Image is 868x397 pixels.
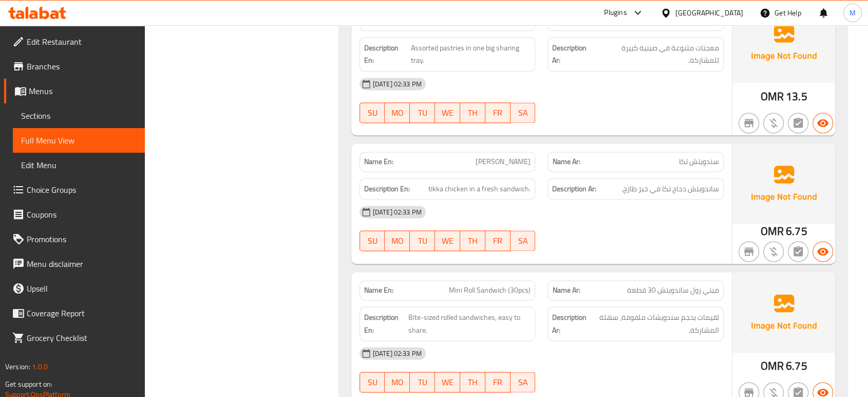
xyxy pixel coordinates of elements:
[364,15,393,26] strong: Name En:
[439,233,456,248] span: WE
[408,311,531,336] span: Bite-sized rolled sandwiches, easy to share.
[21,159,137,171] span: Edit Menu
[21,110,137,122] span: Sections
[389,233,406,248] span: MO
[27,233,137,245] span: Promotions
[435,372,460,392] button: WE
[732,143,835,224] img: Ae5nvW7+0k+MAAAAAElFTkSuQmCC
[786,86,807,106] span: 13.5
[364,375,381,390] span: SU
[439,105,456,120] span: WE
[360,230,385,251] button: SU
[360,372,385,392] button: SU
[552,15,580,26] strong: Name Ar:
[4,251,145,276] a: Menu disclaimer
[511,230,536,251] button: SA
[763,241,784,262] button: Purchased item
[627,285,719,296] span: ميني رول ساندويتش 30 قطعة
[732,272,835,352] img: Ae5nvW7+0k+MAAAAAElFTkSuQmCC
[813,113,833,133] button: Available
[385,102,410,123] button: MO
[485,102,511,123] button: FR
[32,360,48,373] span: 1.0.0
[27,307,137,319] span: Coverage Report
[592,311,719,336] span: لقيمات بحجم سندويشات ملفوفة، سهلة المشاركة.
[364,156,393,167] strong: Name En:
[21,134,137,147] span: Full Menu View
[439,375,456,390] span: WE
[410,230,435,251] button: TU
[4,276,145,301] a: Upsell
[4,202,145,227] a: Coupons
[414,105,431,120] span: TU
[515,233,532,248] span: SA
[27,184,137,196] span: Choice Groups
[364,105,381,120] span: SU
[369,79,426,89] span: [DATE] 02:33 PM
[414,375,431,390] span: TU
[27,332,137,344] span: Grocery Checklist
[788,241,808,262] button: Not has choices
[552,183,596,195] strong: Description Ar:
[515,375,532,390] span: SA
[364,311,406,336] strong: Description En:
[552,285,580,296] strong: Name Ar:
[364,42,409,67] strong: Description En:
[389,375,406,390] span: MO
[410,372,435,392] button: TU
[760,221,783,241] span: OMR
[813,241,833,262] button: Available
[364,285,393,296] strong: Name En:
[369,207,426,217] span: [DATE] 02:33 PM
[4,301,145,326] a: Coverage Report
[552,156,580,167] strong: Name Ar:
[464,233,481,248] span: TH
[739,241,759,262] button: Not branch specific item
[739,113,759,133] button: Not branch specific item
[435,230,460,251] button: WE
[5,377,52,391] span: Get support on:
[621,183,719,195] span: ساندويتش دجاج تكا في خبز طازج.
[27,258,137,270] span: Menu disclaimer
[410,42,531,67] span: Assorted pastries in one big sharing tray.
[369,349,426,358] span: [DATE] 02:33 PM
[364,183,410,195] strong: Description En:
[385,372,410,392] button: MO
[732,3,835,83] img: Ae5nvW7+0k+MAAAAAElFTkSuQmCC
[27,282,137,295] span: Upsell
[464,375,481,390] span: TH
[489,105,506,120] span: FR
[511,372,536,392] button: SA
[13,103,145,128] a: Sections
[596,42,719,67] span: معجنات متنوعة في صينية كبيرة للمشاركة.
[604,7,627,19] div: Plugins
[27,208,137,221] span: Coupons
[4,79,145,103] a: Menus
[27,35,137,48] span: Edit Restaurant
[360,102,385,123] button: SU
[4,227,145,251] a: Promotions
[364,233,381,248] span: SU
[4,177,145,202] a: Choice Groups
[675,7,743,19] div: [GEOGRAPHIC_DATA]
[464,105,481,120] span: TH
[414,233,431,248] span: TU
[4,326,145,350] a: Grocery Checklist
[485,230,511,251] button: FR
[788,113,808,133] button: Not has choices
[13,128,145,153] a: Full Menu View
[460,102,485,123] button: TH
[679,156,719,167] span: سندويتش تكا
[476,156,531,167] span: [PERSON_NAME]
[489,233,506,248] span: FR
[786,221,807,241] span: 6.75
[4,29,145,54] a: Edit Restaurant
[13,153,145,177] a: Edit Menu
[460,372,485,392] button: TH
[760,86,783,106] span: OMR
[850,7,856,19] span: M
[4,54,145,79] a: Branches
[410,102,435,123] button: TU
[552,311,589,336] strong: Description Ar:
[760,356,783,376] span: OMR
